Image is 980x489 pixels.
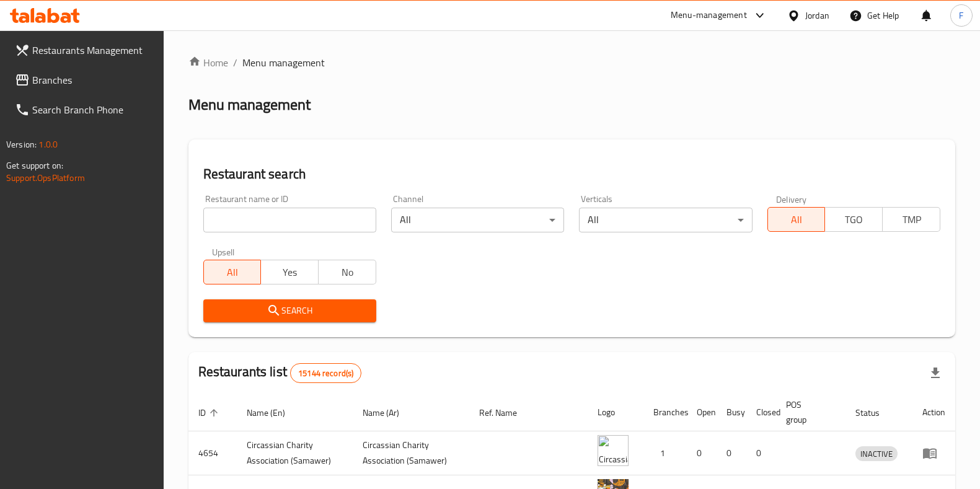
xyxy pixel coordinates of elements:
[479,405,533,420] span: Ref. Name
[643,431,687,475] td: 1
[767,207,826,232] button: All
[6,136,37,152] span: Version:
[32,73,154,87] span: Branches
[213,303,366,319] span: Search
[5,35,164,65] a: Restaurants Management
[855,405,896,420] span: Status
[5,65,164,95] a: Branches
[588,394,643,431] th: Logo
[6,157,63,174] span: Get support on:
[922,446,945,460] div: Menu
[203,208,376,232] input: Search for restaurant name or ID..
[363,405,415,420] span: Name (Ar)
[746,431,776,475] td: 0
[209,263,257,281] span: All
[746,394,776,431] th: Closed
[233,55,237,70] li: /
[203,260,262,284] button: All
[855,447,898,461] span: INACTIVE
[805,9,829,22] div: Jordan
[32,102,154,117] span: Search Branch Phone
[188,55,228,70] a: Home
[188,431,237,475] td: 4654
[717,431,746,475] td: 0
[776,195,807,203] label: Delivery
[324,263,371,281] span: No
[242,55,325,70] span: Menu management
[912,394,955,431] th: Action
[920,358,950,388] div: Export file
[203,165,940,183] h2: Restaurant search
[38,136,58,152] span: 1.0.0
[959,9,963,22] span: F
[824,207,883,232] button: TGO
[212,247,235,256] label: Upsell
[198,363,362,383] h2: Restaurants list
[237,431,353,475] td: ​Circassian ​Charity ​Association​ (Samawer)
[188,55,955,70] nav: breadcrumb
[5,95,164,125] a: Search Branch Phone
[643,394,687,431] th: Branches
[830,211,878,229] span: TGO
[773,211,821,229] span: All
[247,405,301,420] span: Name (En)
[687,394,717,431] th: Open
[687,431,717,475] td: 0
[786,397,831,427] span: POS group
[391,208,564,232] div: All
[260,260,319,284] button: Yes
[203,299,376,322] button: Search
[579,208,752,232] div: All
[882,207,940,232] button: TMP
[290,363,361,383] div: Total records count
[266,263,314,281] span: Yes
[671,8,747,23] div: Menu-management
[188,95,311,115] h2: Menu management
[291,368,361,379] span: 15144 record(s)
[318,260,376,284] button: No
[353,431,469,475] td: ​Circassian ​Charity ​Association​ (Samawer)
[32,43,154,58] span: Restaurants Management
[198,405,222,420] span: ID
[855,446,898,461] div: INACTIVE
[888,211,935,229] span: TMP
[6,170,85,186] a: Support.OpsPlatform
[598,435,629,466] img: ​Circassian ​Charity ​Association​ (Samawer)
[717,394,746,431] th: Busy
